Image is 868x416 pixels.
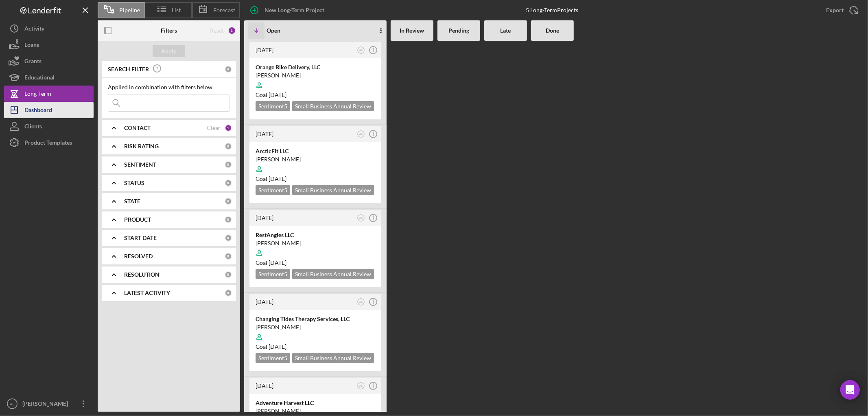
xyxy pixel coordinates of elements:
[448,27,469,34] b: Pending
[207,125,221,131] div: Clear
[24,69,55,88] div: Educational
[4,86,94,102] button: Long-Term
[213,7,235,13] span: Forecast
[356,129,367,140] button: AL
[359,216,363,219] text: AL
[225,66,232,73] div: 0
[124,235,157,241] b: START DATE
[124,180,144,186] b: STATUS
[153,45,185,57] button: Apply
[225,271,232,278] div: 0
[256,323,375,331] div: [PERSON_NAME]
[124,143,159,150] b: RISK RATING
[4,69,94,86] button: Educational
[356,381,367,392] button: AL
[256,269,290,279] div: Sentiment 5
[256,315,375,323] div: Changing Tides Therapy Services, LLC
[172,7,181,13] span: List
[256,130,273,137] time: 2025-06-01 17:46
[400,27,424,34] b: In Review
[546,27,559,34] b: Done
[248,41,383,121] a: [DATE]ALOrange Bike Delivery, LLC[PERSON_NAME]Goal [DATE]Sentiment5Small Business Annual Review
[225,234,232,242] div: 0
[124,290,170,296] b: LATEST ACTIVITY
[228,26,236,35] div: 1
[256,343,286,350] span: Goal
[124,198,140,205] b: STATE
[356,45,367,56] button: AL
[256,71,375,79] div: [PERSON_NAME]
[256,407,375,415] div: [PERSON_NAME]
[4,37,94,53] button: Loans
[256,298,273,305] time: 2025-05-28 21:49
[24,102,52,120] div: Dashboard
[4,20,94,37] button: Activity
[292,353,374,363] div: Small Business Annual Review
[256,214,273,221] time: 2025-05-29 00:23
[818,2,864,18] button: Export
[4,118,94,134] a: Clients
[292,185,374,195] div: Small Business Annual Review
[359,384,363,387] text: AL
[265,2,324,18] div: New Long-Term Project
[248,209,383,288] a: [DATE]ALRestAngles LLC[PERSON_NAME]Goal [DATE]Sentiment5Small Business Annual Review
[359,300,363,303] text: AL
[124,161,156,168] b: SENTIMENT
[225,198,232,205] div: 0
[501,27,511,34] b: Late
[256,231,375,239] div: RestAngles LLC
[225,143,232,150] div: 0
[356,297,367,308] button: AL
[4,134,94,151] button: Product Templates
[269,259,286,266] time: 07/13/2025
[379,27,383,34] span: 5
[269,91,286,98] time: 06/26/2025
[225,253,232,260] div: 0
[24,86,51,104] div: Long-Term
[225,161,232,168] div: 0
[356,213,367,224] button: AL
[256,399,375,407] div: Adventure Harvest LLC
[225,216,232,223] div: 0
[840,380,860,400] div: Open Intercom Messenger
[225,124,232,132] div: 1
[256,259,286,266] span: Goal
[359,132,363,135] text: AL
[124,253,153,260] b: RESOLVED
[267,27,280,34] b: Open
[256,239,375,247] div: [PERSON_NAME]
[256,63,375,71] div: Orange Bike Delivery, LLC
[24,37,39,55] div: Loans
[292,101,374,111] div: Small Business Annual Review
[124,216,151,223] b: PRODUCT
[256,185,290,195] div: Sentiment 5
[225,179,232,187] div: 0
[256,101,290,111] div: Sentiment 5
[248,125,383,205] a: [DATE]ALArcticFit LLC[PERSON_NAME]Goal [DATE]Sentiment5Small Business Annual Review
[359,48,363,51] text: AL
[108,84,230,90] div: Applied in combination with filters below
[269,343,286,350] time: 06/16/2025
[124,125,151,131] b: CONTACT
[4,102,94,118] button: Dashboard
[10,402,15,406] text: AL
[20,396,73,414] div: [PERSON_NAME]
[256,175,286,182] span: Goal
[24,20,44,39] div: Activity
[256,382,273,389] time: 2025-05-07 17:08
[124,271,160,278] b: RESOLUTION
[248,293,383,372] a: [DATE]ALChanging Tides Therapy Services, LLC[PERSON_NAME]Goal [DATE]Sentiment5Small Business Annu...
[256,91,286,98] span: Goal
[24,53,42,71] div: Grants
[4,396,94,412] button: AL[PERSON_NAME]
[108,66,149,73] b: SEARCH FILTER
[210,27,224,34] div: Reset
[256,353,290,363] div: Sentiment 5
[225,289,232,297] div: 0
